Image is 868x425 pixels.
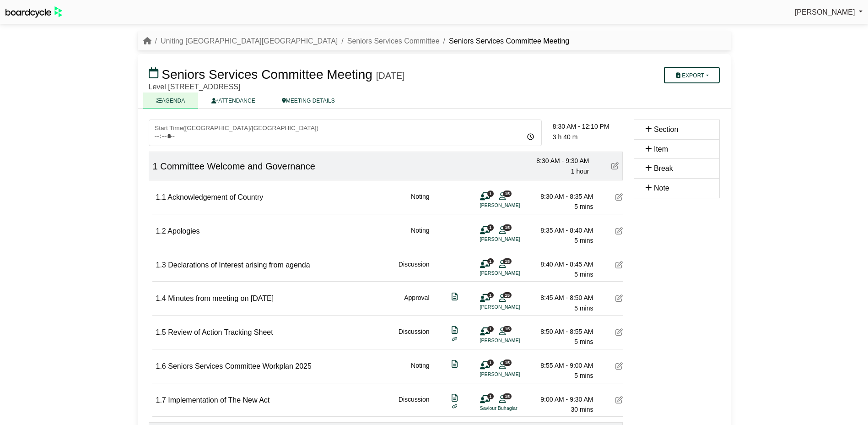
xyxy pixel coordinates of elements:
[503,292,512,298] span: 15
[503,326,512,332] span: 15
[529,293,593,303] div: 8:45 AM - 8:50 AM
[503,360,512,365] span: 15
[411,360,429,381] div: Noting
[167,193,263,201] span: Acknowledgement of Country
[571,406,593,413] span: 30 mins
[198,93,268,109] a: ATTENDANCE
[654,164,673,172] span: Break
[149,83,241,91] span: Level [STREET_ADDRESS]
[168,362,312,370] span: Seniors Services Committee Workplan 2025
[503,393,512,399] span: 15
[529,327,593,337] div: 8:50 AM - 8:55 AM
[480,303,549,311] li: [PERSON_NAME]
[168,328,273,336] span: Review of Action Tracking Sheet
[162,67,372,82] span: Seniors Services Committee Meeting
[480,202,549,209] li: [PERSON_NAME]
[399,394,430,415] div: Discussion
[487,258,494,264] span: 1
[399,327,430,347] div: Discussion
[156,396,166,404] span: 1.7
[574,203,593,210] span: 5 mins
[574,271,593,278] span: 5 mins
[795,6,863,18] a: [PERSON_NAME]
[529,191,593,202] div: 8:30 AM - 8:35 AM
[529,259,593,269] div: 8:40 AM - 8:45 AM
[480,337,549,344] li: [PERSON_NAME]
[487,360,494,365] span: 1
[143,35,570,47] nav: breadcrumb
[553,133,577,141] span: 3 h 40 m
[480,371,549,378] li: [PERSON_NAME]
[529,225,593,235] div: 8:35 AM - 8:40 AM
[411,225,429,246] div: Noting
[156,261,166,269] span: 1.3
[160,161,315,171] span: Committee Welcome and Governance
[574,372,593,379] span: 5 mins
[574,237,593,244] span: 5 mins
[654,125,678,133] span: Section
[487,224,494,230] span: 1
[269,93,348,109] a: MEETING DETAILS
[480,269,549,277] li: [PERSON_NAME]
[529,394,593,404] div: 9:00 AM - 9:30 AM
[156,227,166,235] span: 1.2
[487,326,494,332] span: 1
[503,191,512,196] span: 15
[480,404,549,412] li: Saviour Buhagiar
[503,224,512,230] span: 15
[480,235,549,243] li: [PERSON_NAME]
[574,305,593,312] span: 5 mins
[411,191,429,212] div: Noting
[525,156,589,166] div: 8:30 AM - 9:30 AM
[440,35,570,47] li: Seniors Services Committee Meeting
[376,70,405,81] div: [DATE]
[404,293,429,313] div: Approval
[654,145,668,153] span: Item
[664,67,719,83] button: Export
[347,37,440,45] a: Seniors Services Committee
[487,393,494,399] span: 1
[654,184,669,192] span: Note
[161,37,338,45] a: Uniting [GEOGRAPHIC_DATA][GEOGRAPHIC_DATA]
[143,93,199,109] a: AGENDA
[168,396,270,404] span: Implementation of The New Act
[168,261,310,269] span: Declarations of Interest arising from agenda
[571,168,589,175] span: 1 hour
[487,292,494,298] span: 1
[156,193,166,201] span: 1.1
[487,191,494,196] span: 1
[795,8,855,16] span: [PERSON_NAME]
[153,161,158,171] span: 1
[5,6,62,18] img: BoardcycleBlackGreen-aaafeed430059cb809a45853b8cf6d952af9d84e6e89e1f1685b34bfd5cb7d64.svg
[553,121,623,131] div: 8:30 AM - 12:10 PM
[168,294,274,302] span: Minutes from meeting on [DATE]
[156,294,166,302] span: 1.4
[156,362,166,370] span: 1.6
[529,360,593,371] div: 8:55 AM - 9:00 AM
[399,259,430,280] div: Discussion
[156,328,166,336] span: 1.5
[167,227,199,235] span: Apologies
[503,258,512,264] span: 15
[574,338,593,345] span: 5 mins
